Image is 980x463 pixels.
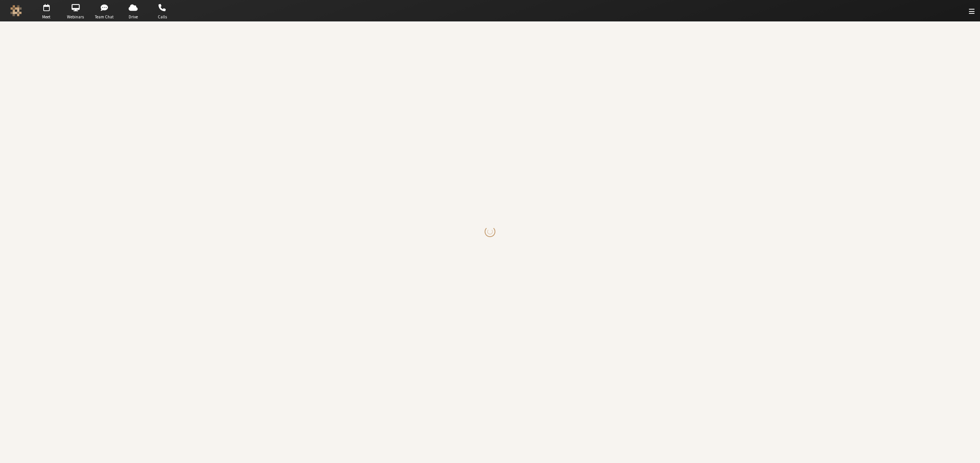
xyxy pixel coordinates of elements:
[149,14,176,20] span: Calls
[33,14,60,20] span: Meet
[10,5,22,16] img: Iotum
[62,14,89,20] span: Webinars
[120,14,147,20] span: Drive
[91,14,118,20] span: Team Chat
